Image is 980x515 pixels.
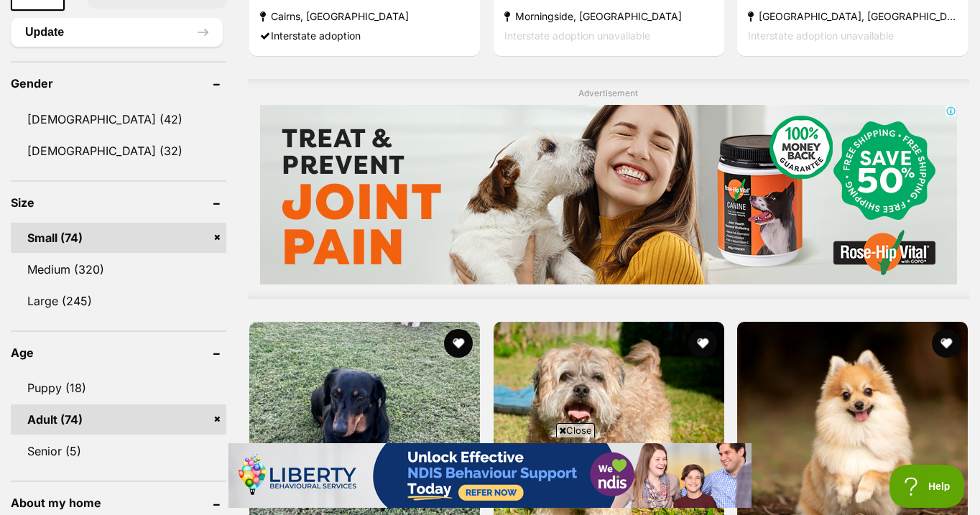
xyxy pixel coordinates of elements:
a: Large (245) [11,286,226,316]
a: Medium (320) [11,254,226,284]
strong: [GEOGRAPHIC_DATA], [GEOGRAPHIC_DATA] [748,6,957,26]
a: Adult (74) [11,404,226,435]
iframe: Advertisement [228,443,752,508]
a: [DEMOGRAPHIC_DATA] (32) [11,136,226,166]
div: Interstate adoption [260,26,469,45]
iframe: Advertisement [260,105,957,284]
button: favourite [932,329,961,358]
div: Advertisement [248,79,969,300]
a: Senior (5) [11,436,226,466]
a: [DEMOGRAPHIC_DATA] (42) [11,104,226,134]
button: favourite [444,329,473,358]
header: Gender [11,77,226,90]
strong: Morningside, [GEOGRAPHIC_DATA] [504,6,713,26]
span: Close [556,423,595,437]
span: Interstate adoption unavailable [504,29,650,42]
button: favourite [688,329,716,358]
header: About my home [11,496,226,509]
span: Interstate adoption unavailable [748,29,894,42]
header: Size [11,196,226,209]
a: Puppy (18) [11,373,226,403]
button: Update [11,18,223,47]
header: Age [11,346,226,359]
iframe: Help Scout Beacon - Open [889,465,966,508]
strong: Cairns, [GEOGRAPHIC_DATA] [260,6,469,26]
a: Small (74) [11,223,226,253]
